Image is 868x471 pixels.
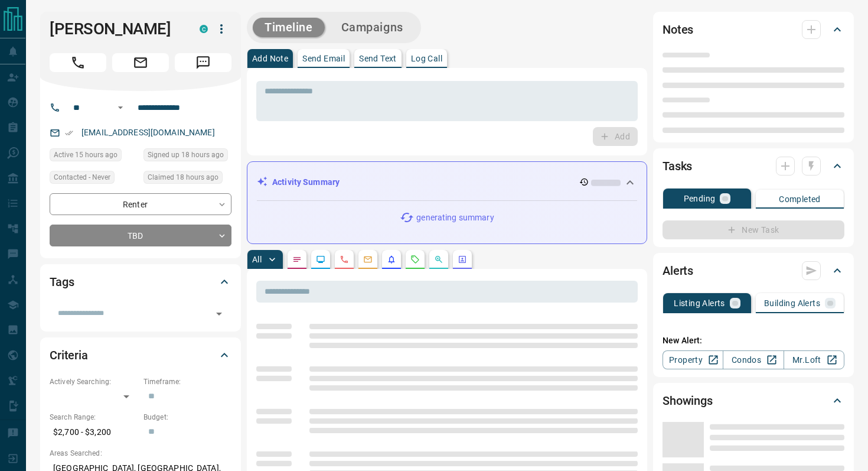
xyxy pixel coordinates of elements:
[211,306,227,322] button: Open
[175,53,231,72] span: Message
[143,412,231,423] p: Budget:
[416,212,494,224] p: generating summary
[50,341,231,369] div: Criteria
[113,100,128,115] button: Open
[764,299,820,307] p: Building Alerts
[663,20,693,39] h2: Notes
[50,346,88,365] h2: Criteria
[112,53,169,72] span: Email
[272,176,340,189] p: Activity Summary
[50,148,138,165] div: Thu Aug 14 2025
[50,53,106,72] span: Call
[143,148,231,165] div: Thu Aug 14 2025
[674,299,725,307] p: Listing Alerts
[663,386,844,415] div: Showings
[257,171,637,193] div: Activity Summary
[723,350,784,369] a: Condos
[54,171,110,183] span: Contacted - Never
[784,350,844,369] a: Mr.Loft
[252,54,288,63] p: Add Note
[253,18,325,37] button: Timeline
[663,391,713,410] h2: Showings
[779,195,821,203] p: Completed
[200,25,208,33] div: condos.ca
[434,255,443,264] svg: Opportunities
[410,255,420,264] svg: Requests
[316,255,325,264] svg: Lead Browsing Activity
[54,149,118,161] span: Active 15 hours ago
[143,171,231,187] div: Thu Aug 14 2025
[458,255,467,264] svg: Agent Actions
[387,255,396,264] svg: Listing Alerts
[148,171,218,183] span: Claimed 18 hours ago
[663,256,844,285] div: Alerts
[340,255,349,264] svg: Calls
[411,54,442,63] p: Log Call
[363,255,373,264] svg: Emails
[50,376,138,387] p: Actively Searching:
[50,412,138,423] p: Search Range:
[329,18,415,37] button: Campaigns
[65,129,73,137] svg: Email Verified
[302,54,345,63] p: Send Email
[663,152,844,180] div: Tasks
[143,376,231,387] p: Timeframe:
[148,149,224,161] span: Signed up 18 hours ago
[663,334,844,347] p: New Alert:
[50,272,74,291] h2: Tags
[252,255,262,264] p: All
[663,15,844,44] div: Notes
[663,261,693,280] h2: Alerts
[50,193,231,215] div: Renter
[50,423,138,442] p: $2,700 - $3,200
[50,20,182,38] h1: [PERSON_NAME]
[359,54,397,63] p: Send Text
[663,350,723,369] a: Property
[50,448,231,459] p: Areas Searched:
[292,255,302,264] svg: Notes
[663,157,692,176] h2: Tasks
[81,128,215,137] a: [EMAIL_ADDRESS][DOMAIN_NAME]
[684,194,716,203] p: Pending
[50,268,231,296] div: Tags
[50,225,231,246] div: TBD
